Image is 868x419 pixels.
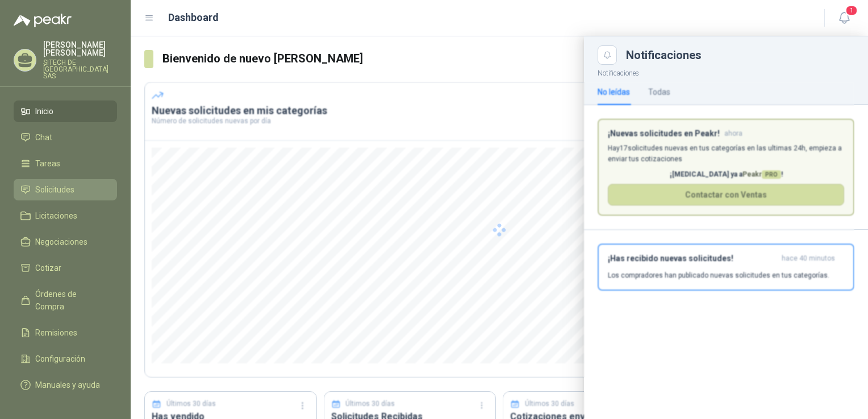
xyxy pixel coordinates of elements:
[14,231,117,253] a: Negociaciones
[35,209,77,222] span: Licitaciones
[35,236,87,248] span: Negociaciones
[14,153,117,174] a: Tareas
[35,326,77,339] span: Remisiones
[598,45,617,65] button: Close
[14,179,117,200] a: Solicitudes
[14,14,72,27] img: Logo peakr
[14,283,117,317] a: Órdenes de Compra
[584,65,868,79] p: Notificaciones
[35,105,53,118] span: Inicio
[43,41,117,57] p: [PERSON_NAME] [PERSON_NAME]
[168,10,219,26] h1: Dashboard
[845,5,858,16] span: 1
[35,379,100,391] span: Manuales y ayuda
[14,348,117,370] a: Configuración
[14,374,117,396] a: Manuales y ayuda
[14,127,117,148] a: Chat
[14,322,117,343] a: Remisiones
[35,183,74,196] span: Solicitudes
[14,257,117,279] a: Cotizar
[35,157,60,170] span: Tareas
[35,131,52,144] span: Chat
[43,59,117,79] p: SITECH DE [GEOGRAPHIC_DATA] SAS
[14,100,117,122] a: Inicio
[35,353,85,365] span: Configuración
[35,288,106,313] span: Órdenes de Compra
[35,262,61,274] span: Cotizar
[14,205,117,227] a: Licitaciones
[626,49,854,61] div: Notificaciones
[834,8,854,28] button: 1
